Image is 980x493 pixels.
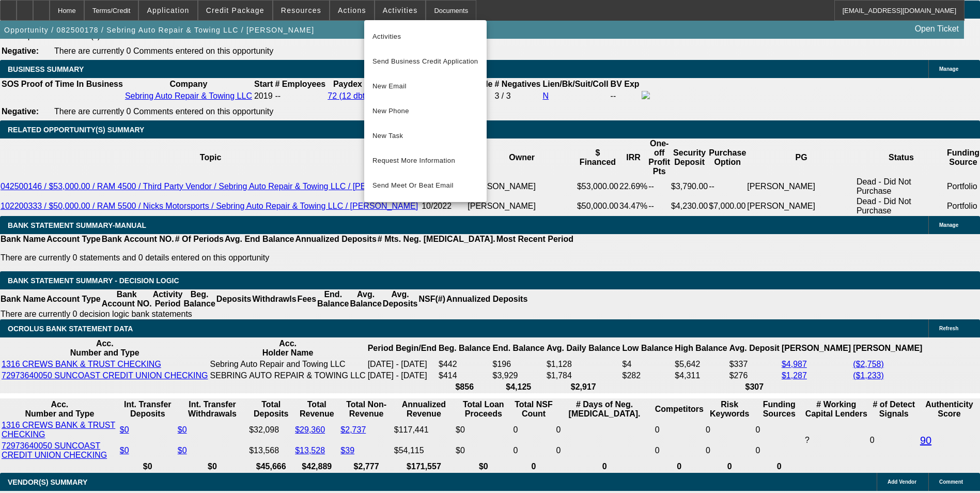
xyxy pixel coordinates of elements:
[372,155,478,167] span: Request More Information
[372,179,478,192] span: Send Meet Or Beat Email
[372,130,478,142] span: New Task
[372,105,478,117] span: New Phone
[372,80,478,93] span: New Email
[372,30,478,43] span: Activities
[372,55,478,68] span: Send Business Credit Application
